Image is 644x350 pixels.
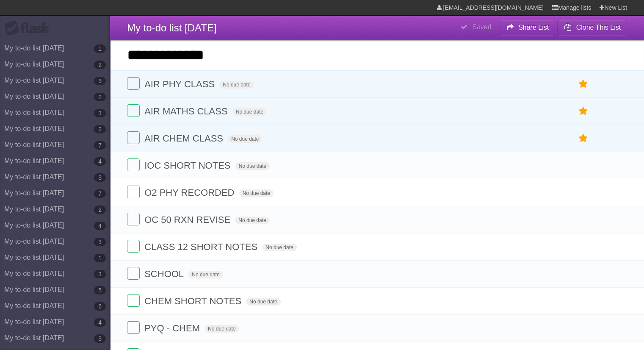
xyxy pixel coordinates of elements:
label: Done [127,240,140,253]
b: 2 [94,61,106,69]
b: 6 [94,302,106,311]
label: Done [127,294,140,307]
span: SCHOOL [144,269,186,279]
b: 3 [94,77,106,85]
b: 5 [94,286,106,294]
b: 7 [94,141,106,150]
div: Flask [4,21,55,36]
b: 1 [94,254,106,262]
label: Star task [575,104,591,118]
span: No due date [235,162,270,170]
span: AIR MATHS CLASS [144,106,229,117]
b: 3 [94,109,106,117]
span: AIR CHEM CLASS [144,133,225,144]
b: Saved [472,23,491,31]
label: Done [127,158,140,171]
b: Share List [518,24,549,31]
span: No due date [246,298,280,306]
span: No due date [235,217,269,224]
b: 2 [94,206,106,214]
b: 4 [94,222,106,230]
b: 2 [94,125,106,133]
b: 3 [94,270,106,278]
label: Done [127,321,140,334]
label: Star task [575,131,591,145]
span: My to-do list [DATE] [127,22,217,33]
span: No due date [228,135,262,143]
label: Done [127,77,140,90]
span: AIR PHY CLASS [144,79,217,89]
span: No due date [205,325,239,333]
b: 4 [94,318,106,327]
b: 3 [94,238,106,246]
b: 1 [94,44,106,53]
b: Clone This List [576,24,621,31]
span: No due date [219,81,254,89]
label: Done [127,186,140,198]
b: 4 [94,157,106,166]
span: No due date [188,271,223,278]
span: IOC SHORT NOTES [144,160,232,171]
span: CLASS 12 SHORT NOTES [144,242,260,252]
span: No due date [232,108,267,116]
label: Done [127,131,140,144]
label: Star task [575,77,591,91]
label: Done [127,104,140,117]
label: Done [127,213,140,225]
span: PYQ - CHEM [144,323,202,333]
span: OC 50 RXN REVISE [144,214,232,225]
span: No due date [262,244,296,251]
span: No due date [239,189,274,197]
span: O2 PHY RECORDED [144,187,236,198]
b: 7 [94,189,106,198]
b: 2 [94,93,106,101]
b: 3 [94,173,106,182]
label: Done [127,267,140,280]
span: CHEM SHORT NOTES [144,296,243,306]
button: Clone This List [557,20,627,35]
b: 3 [94,334,106,343]
button: Share List [500,20,556,35]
